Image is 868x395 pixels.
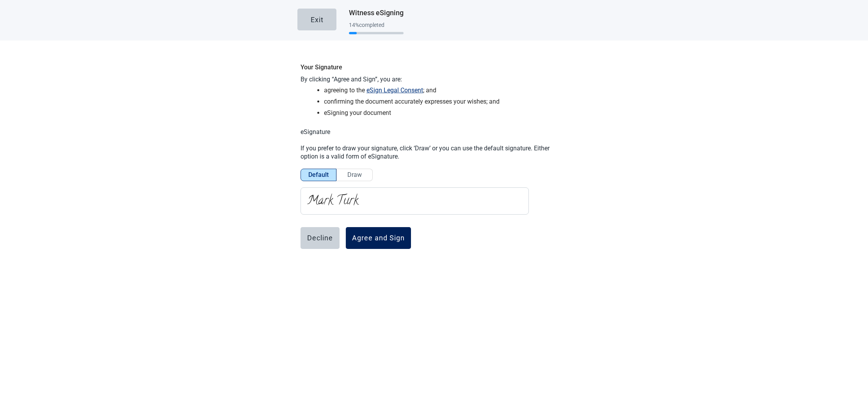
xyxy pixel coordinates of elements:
p: eSignature [301,128,567,136]
div: Agree and Sign [352,234,405,242]
h3: Your Signature [301,62,567,72]
button: Agree and Sign [346,227,411,249]
p: By clicking “Agree and Sign”, you are: [301,75,567,84]
span: Draw [347,171,362,178]
div: Decline [307,234,333,242]
h1: Witness eSigning [349,7,404,18]
li: eSigning your document [324,108,567,118]
p: Mark Turk [307,196,528,208]
button: Decline [301,227,340,249]
button: Exit [297,9,336,30]
li: confirming the document accurately expresses your wishes; and [324,97,567,106]
li: agreeing to the ; and [324,85,567,95]
div: 14 % completed [349,22,404,28]
span: eSign Legal Consent [366,85,423,95]
div: Exit [311,16,324,23]
p: If you prefer to draw your signature, click ‘Draw’ or you can use the default signature. Either o... [301,144,567,161]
